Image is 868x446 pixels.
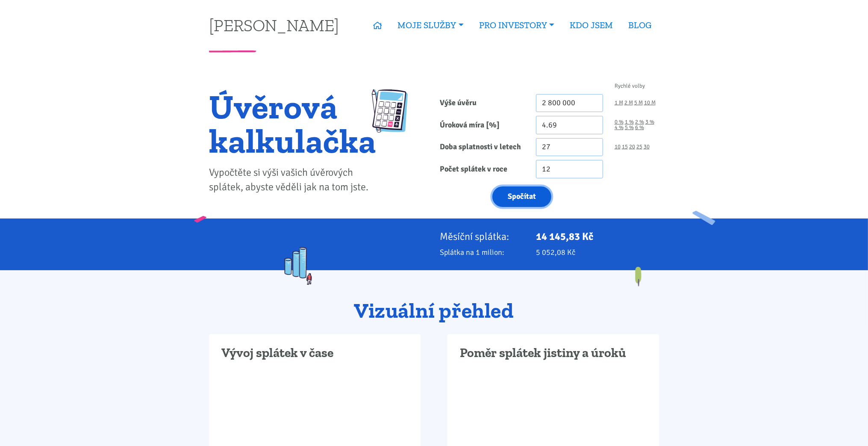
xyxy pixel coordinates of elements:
a: PRO INVESTORY [471,15,562,35]
a: 6 % [635,125,644,130]
a: MOJE SLUŽBY [390,15,471,35]
a: 0 % [615,119,624,125]
a: [PERSON_NAME] [209,17,339,33]
a: 2 % [635,119,644,125]
a: 1 % [625,119,634,125]
a: 4 % [615,125,624,130]
a: 1 M [615,100,623,106]
a: 15 [622,144,628,150]
label: Doba splatnosti v letech [434,138,530,157]
a: 5 M [634,100,643,106]
a: BLOG [621,15,659,35]
p: Vypočtěte si výši vašich úvěrových splátek, abyste věděli jak na tom jste. [209,165,376,195]
p: 14 145,83 Kč [536,230,659,242]
span: Rychlé volby [615,83,645,89]
h3: Poměr splátek jistiny a úroků [460,345,647,361]
p: 5 052,08 Kč [536,246,659,258]
label: Výše úvěru [434,94,530,112]
a: 30 [644,144,650,150]
a: 20 [629,144,635,150]
p: Splátka na 1 milion: [440,246,524,258]
a: 25 [636,144,642,150]
a: 10 M [644,100,656,106]
label: Úroková míra [%] [434,116,530,134]
a: 2 M [624,100,633,106]
p: Měsíční splátka: [440,230,524,242]
h1: Úvěrová kalkulačka [209,89,376,158]
a: 10 [615,144,621,150]
button: Spočítat [492,186,551,207]
h3: Vývoj splátek v čase [221,345,408,361]
label: Počet splátek v roce [434,160,530,178]
a: KDO JSEM [562,15,621,35]
h2: Vizuální přehled [209,299,659,322]
a: 5 % [625,125,634,130]
a: 3 % [645,119,654,125]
